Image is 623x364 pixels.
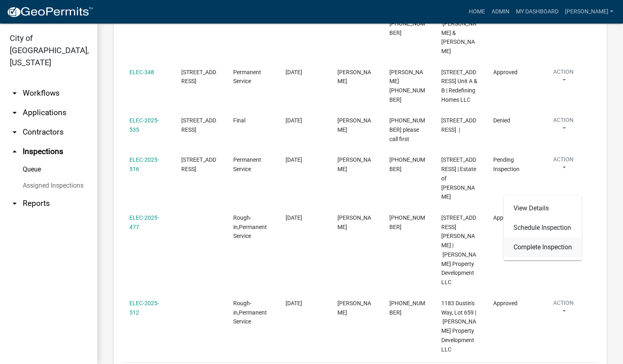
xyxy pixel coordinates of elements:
[504,238,582,257] a: Complete Inspection
[466,4,488,19] a: Home
[389,2,425,36] span: David Tuttle 502-379-0932
[181,117,216,133] span: 3314 / B RIVERVIEW DRIVE
[441,156,476,200] span: 1534 PLANK ROAD 1534 Plank Road, Lot 17 | Estate of Mary A Beam
[493,300,518,306] span: Approved
[441,214,476,285] span: 1174 Dustin's Way, Lot 609 | Ellings Property Development LLC
[337,69,371,85] span: CHRIS
[389,214,425,230] span: 502-905-7457
[181,69,216,85] span: 924 CHESTNUT STREET, EAST
[389,69,425,103] span: chris 812-207-7397
[337,300,371,316] span: Cindy Hunton
[441,117,476,133] span: 3314 / B RIVERVIEW DRIVE |
[504,195,582,260] div: Action
[493,214,518,221] span: Approved
[337,156,371,172] span: Rick VanGilder
[286,116,322,125] div: [DATE]
[10,147,19,156] i: arrow_drop_up
[562,4,617,19] a: [PERSON_NAME]
[129,214,159,230] a: ELEC-2025-477
[389,300,425,316] span: 502-905-7457
[286,155,322,165] div: [DATE]
[233,214,267,240] span: Rough-in,Permanent Service
[129,117,159,133] a: ELEC-2025-535
[488,4,513,19] a: Admin
[493,117,510,124] span: Denied
[493,69,518,75] span: Approved
[286,213,322,223] div: [DATE]
[337,117,371,133] span: David Wooten
[129,300,159,316] a: ELEC-2025-512
[513,4,562,19] a: My Dashboard
[233,69,261,85] span: Permanent Service
[545,68,582,88] button: Action
[129,156,159,172] a: ELEC-2025-516
[545,155,582,176] button: Action
[10,88,19,98] i: arrow_drop_down
[545,116,582,136] button: Action
[286,299,322,308] div: [DATE]
[441,69,477,103] span: 924 CHESTNUT STREET, EAST Duplex Unit A & B | Redefining Homes LLC
[441,300,476,353] span: 1183 Dustin's Way, Lot 659 | Ellings Property Development LLC
[493,156,520,172] span: Pending Inspection
[286,68,322,77] div: [DATE]
[389,117,425,142] span: 5025440419 please call first
[504,218,582,238] a: Schedule Inspection
[10,199,19,208] i: arrow_drop_down
[337,214,371,230] span: Cindy Hunton
[129,69,154,75] a: ELEC-348
[181,156,216,172] span: 1534 PLANK ROAD
[233,117,245,124] span: Final
[10,127,19,137] i: arrow_drop_down
[504,199,582,218] a: View Details
[545,299,582,319] button: Action
[10,108,19,118] i: arrow_drop_down
[233,156,261,172] span: Permanent Service
[389,156,425,172] span: 812-989-3227
[233,300,267,325] span: Rough-in,Permanent Service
